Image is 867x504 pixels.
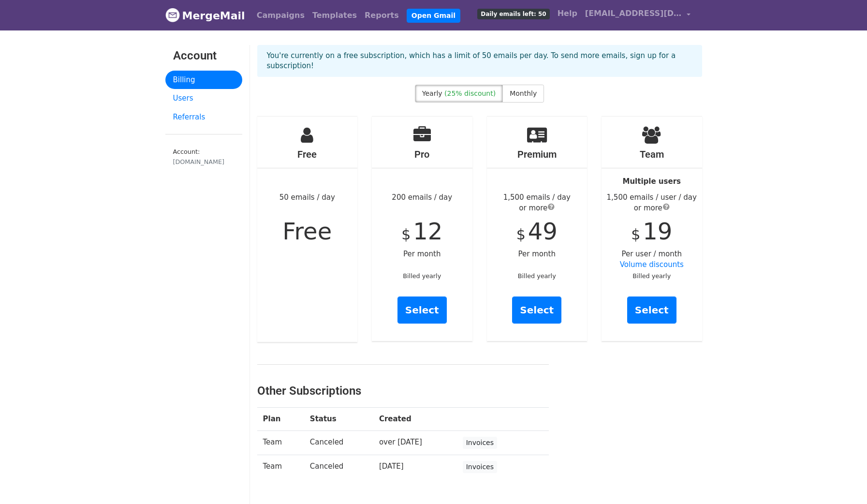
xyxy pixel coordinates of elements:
a: Reports [361,6,403,25]
span: Yearly [422,89,442,97]
a: Invoices [463,437,497,449]
td: [DATE] [373,455,457,479]
small: Billed yearly [403,272,441,280]
small: Billed yearly [518,272,556,280]
span: $ [401,226,411,243]
th: Status [304,408,373,431]
span: Free [282,218,332,245]
a: Campaigns [253,6,309,25]
th: Plan [257,408,304,431]
h4: Premium [487,148,588,160]
a: Help [554,4,581,23]
span: Daily emails left: 50 [477,9,549,19]
a: Open Gmail [407,9,460,23]
span: $ [631,226,640,243]
a: Templates [309,6,361,25]
h4: Team [602,148,702,160]
a: Select [397,296,447,324]
span: 49 [528,218,558,245]
a: Select [512,296,561,324]
a: Volume discounts [620,260,684,269]
span: [EMAIL_ADDRESS][DOMAIN_NAME] [585,8,682,19]
small: Account: [173,148,235,166]
h4: Pro [372,148,472,160]
a: Billing [165,71,242,89]
a: Users [165,89,242,108]
td: over [DATE] [373,430,457,455]
small: Billed yearly [632,272,671,280]
a: Referrals [165,108,242,127]
div: Per month [487,117,588,341]
div: [DOMAIN_NAME] [173,157,235,166]
span: (25% discount) [444,89,496,97]
a: Daily emails left: 50 [473,4,553,23]
div: 1,500 emails / user / day or more [602,192,702,214]
div: 50 emails / day [257,117,358,342]
h3: Account [173,49,235,63]
td: Team [257,455,304,479]
a: [EMAIL_ADDRESS][DOMAIN_NAME] [581,4,694,27]
td: Canceled [304,430,373,455]
span: $ [516,226,526,243]
div: Per user / month [602,117,702,341]
h4: Free [257,148,358,160]
th: Created [373,408,457,431]
img: MergeMail logo [165,8,180,22]
td: Canceled [304,455,373,479]
h3: Other Subscriptions [257,384,549,398]
div: 200 emails / day Per month [372,117,472,341]
strong: Multiple users [623,177,681,186]
span: 12 [413,218,442,245]
div: 1,500 emails / day or more [487,192,588,214]
td: Team [257,430,304,455]
p: You're currently on a free subscription, which has a limit of 50 emails per day. To send more ema... [267,51,692,71]
span: Monthly [510,89,537,97]
span: 19 [643,218,672,245]
a: Select [627,296,676,324]
a: MergeMail [165,5,245,26]
a: Invoices [463,461,497,473]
